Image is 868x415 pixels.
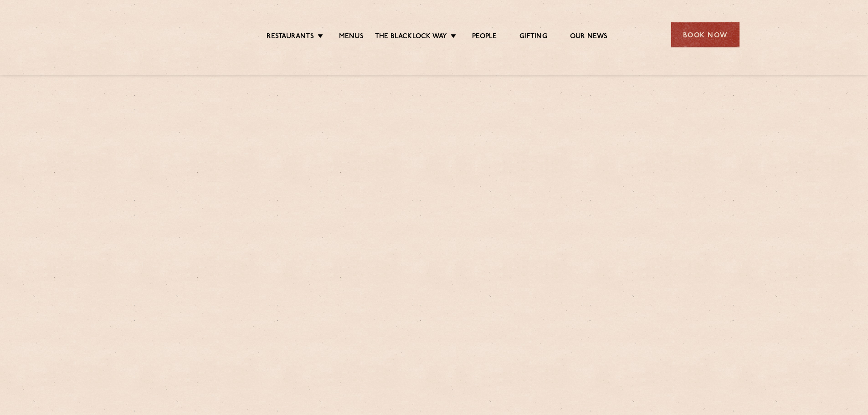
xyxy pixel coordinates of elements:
a: Gifting [519,32,547,42]
a: People [472,32,497,42]
a: Restaurants [267,32,314,42]
a: The Blacklock Way [375,32,447,42]
div: Book Now [671,22,740,47]
img: svg%3E [129,9,208,61]
a: Our News [570,32,608,42]
a: Menus [339,32,364,42]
